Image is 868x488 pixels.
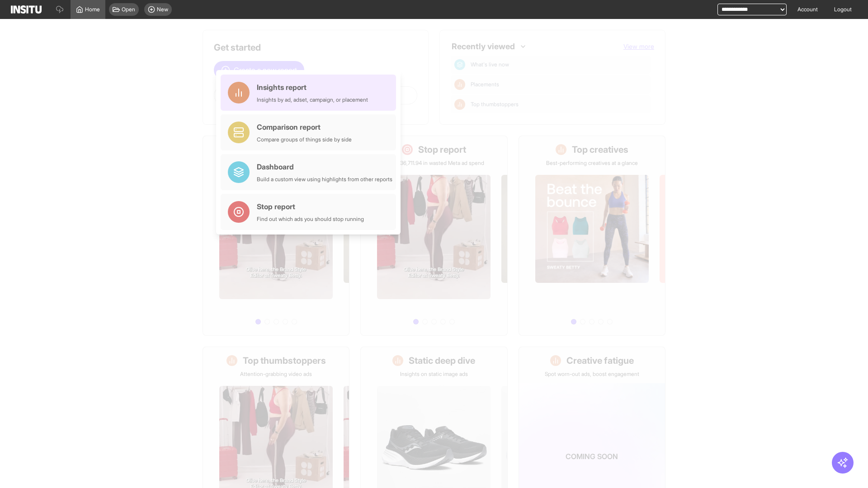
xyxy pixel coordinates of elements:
div: Dashboard [257,161,392,172]
span: New [157,6,168,13]
div: Build a custom view using highlights from other reports [257,176,392,183]
span: Open [122,6,135,13]
div: Compare groups of things side by side [257,136,352,143]
div: Stop report [257,201,364,212]
div: Find out which ads you should stop running [257,216,364,223]
div: Insights by ad, adset, campaign, or placement [257,96,368,103]
span: Home [85,6,100,13]
img: Logo [11,5,42,14]
div: Insights report [257,82,368,93]
div: Comparison report [257,122,352,132]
